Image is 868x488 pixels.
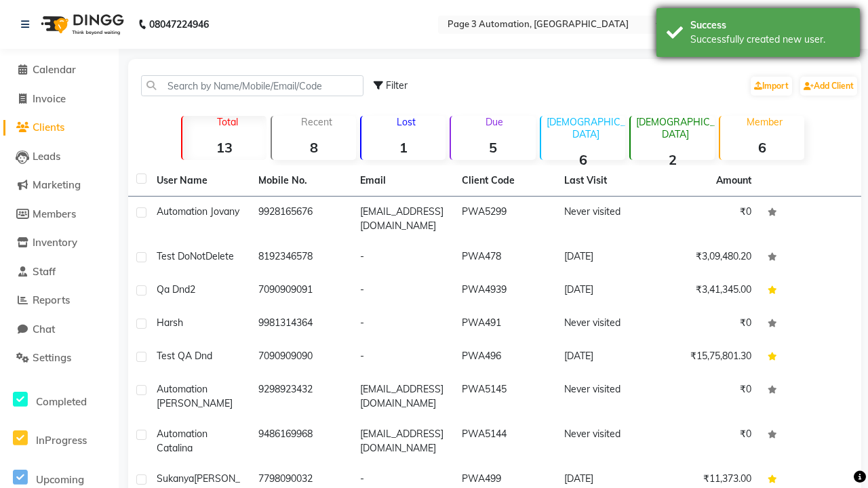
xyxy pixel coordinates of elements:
[3,149,115,165] a: Leads
[556,165,658,197] th: Last Visit
[250,165,352,197] th: Mobile No.
[33,265,56,278] span: Staff
[250,241,352,274] td: 8192346578
[751,77,792,96] a: Import
[454,341,555,374] td: PWA496
[35,5,127,43] img: logo
[3,120,115,136] a: Clients
[157,383,233,409] span: Automation [PERSON_NAME]
[451,139,535,156] strong: 5
[631,151,715,168] strong: 2
[3,91,115,107] a: Invoice
[157,350,212,362] span: Test QA Dnd
[157,428,208,454] span: Automation Catalina
[36,434,87,447] span: InProgress
[454,116,535,128] p: Due
[157,283,195,296] span: Qa Dnd2
[658,374,759,419] td: ₹0
[33,351,71,364] span: Settings
[157,205,239,218] span: Automation Jovany
[556,374,658,419] td: Never visited
[454,165,555,197] th: Client Code
[33,293,70,306] span: Reports
[361,139,446,156] strong: 1
[149,165,250,197] th: User Name
[36,395,87,408] span: Completed
[708,165,759,196] th: Amount
[547,116,625,140] p: [DEMOGRAPHIC_DATA]
[149,5,209,43] b: 08047224946
[250,197,352,241] td: 9928165676
[33,121,64,134] span: Clients
[367,116,446,128] p: Lost
[33,63,76,76] span: Calendar
[800,77,857,96] a: Add Client
[352,241,454,274] td: -
[658,197,759,241] td: ₹0
[33,178,81,191] span: Marketing
[3,207,115,222] a: Members
[33,236,77,249] span: Inventory
[556,274,658,308] td: [DATE]
[250,419,352,464] td: 9486169968
[541,151,625,168] strong: 6
[157,250,234,262] span: Test DoNotDelete
[157,472,194,485] span: Sukanya
[33,207,76,220] span: Members
[352,165,454,197] th: Email
[352,374,454,419] td: [EMAIL_ADDRESS][DOMAIN_NAME]
[3,293,115,308] a: Reports
[277,116,356,128] p: Recent
[33,92,66,105] span: Invoice
[141,75,363,96] input: Search by Name/Mobile/Email/Code
[556,419,658,464] td: Never visited
[352,197,454,241] td: [EMAIL_ADDRESS][DOMAIN_NAME]
[352,341,454,374] td: -
[454,274,555,308] td: PWA4939
[690,33,850,47] div: Successfully created new user.
[454,197,555,241] td: PWA5299
[556,197,658,241] td: Never visited
[658,308,759,341] td: ₹0
[454,241,555,274] td: PWA478
[658,241,759,274] td: ₹3,09,480.20
[658,341,759,374] td: ₹15,75,801.30
[250,308,352,341] td: 9981314364
[720,139,804,156] strong: 6
[3,264,115,280] a: Staff
[454,308,555,341] td: PWA491
[157,317,183,329] span: Harsh
[3,350,115,366] a: Settings
[33,323,55,335] span: Chat
[352,419,454,464] td: [EMAIL_ADDRESS][DOMAIN_NAME]
[250,341,352,374] td: 7090909090
[658,419,759,464] td: ₹0
[690,18,850,33] div: Success
[352,274,454,308] td: -
[3,62,115,78] a: Calendar
[36,473,84,486] span: Upcoming
[352,308,454,341] td: -
[33,150,60,163] span: Leads
[454,374,555,419] td: PWA5145
[726,116,804,128] p: Member
[556,308,658,341] td: Never visited
[454,419,555,464] td: PWA5144
[3,235,115,251] a: Inventory
[556,241,658,274] td: [DATE]
[636,116,715,140] p: [DEMOGRAPHIC_DATA]
[182,139,267,156] strong: 13
[556,341,658,374] td: [DATE]
[188,116,267,128] p: Total
[658,274,759,308] td: ₹3,41,345.00
[250,274,352,308] td: 7090909091
[250,374,352,419] td: 9298923432
[386,79,408,91] span: Filter
[272,139,356,156] strong: 8
[3,322,115,338] a: Chat
[3,178,115,193] a: Marketing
